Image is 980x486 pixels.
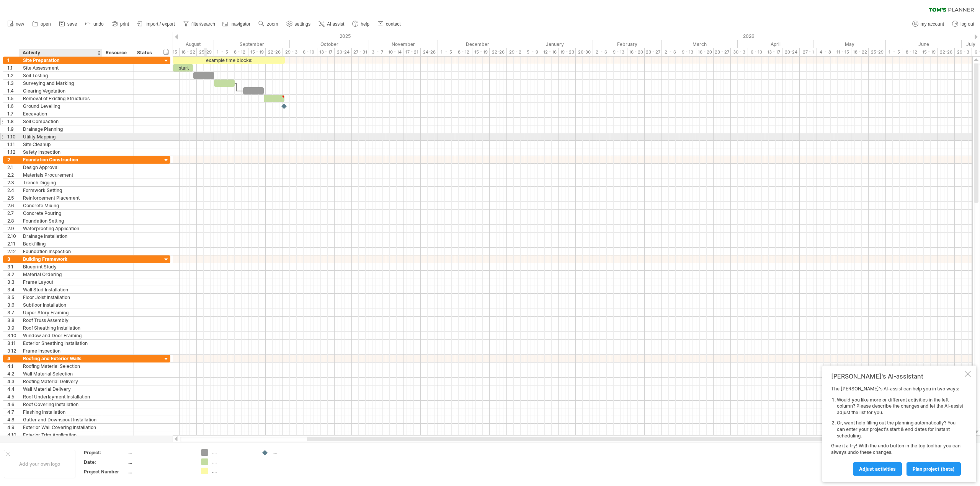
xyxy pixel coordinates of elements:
[610,48,627,56] div: 9 - 13
[7,401,19,408] div: 4.6
[7,102,19,110] div: 1.6
[248,48,266,56] div: 15 - 19
[23,324,98,332] div: Roof Sheathing Installation
[84,449,126,456] div: Project:
[662,48,679,56] div: 2 - 6
[23,225,98,232] div: Waterproofing Application
[7,232,19,240] div: 2.10
[765,48,782,56] div: 13 - 17
[23,286,98,293] div: Wall Stud Installation
[490,48,507,56] div: 22-26
[93,21,104,27] span: undo
[23,171,98,179] div: Materials Procurement
[23,80,98,87] div: Surveying and Marking
[7,210,19,217] div: 2.7
[23,393,98,400] div: Roof Underlayment Installation
[30,19,53,29] a: open
[23,431,98,439] div: Exterior Trim Application
[23,57,98,64] div: Site Preparation
[350,19,372,29] a: help
[127,468,192,475] div: ....
[266,48,283,56] div: 22-26
[267,21,278,27] span: zoom
[23,240,98,247] div: Backfilling
[145,21,175,27] span: import / export
[837,420,963,439] li: Or, want help filling out the planning automatically? You can enter your project's start & end da...
[23,156,98,163] div: Foundation Construction
[67,21,77,27] span: save
[7,110,19,117] div: 1.7
[23,416,98,423] div: Gutter and Downspout Installation
[23,301,98,309] div: Subfloor Installation
[831,372,963,380] div: [PERSON_NAME]'s AI-assistant
[645,48,662,56] div: 23 - 27
[23,294,98,301] div: Floor Joist Installation
[7,347,19,354] div: 3.12
[181,19,217,29] a: filter/search
[284,19,313,29] a: settings
[837,397,963,416] li: Would you like more or different activities in the left column? Please describe the changes and l...
[438,48,455,56] div: 1 - 5
[23,49,98,57] div: Activity
[7,286,19,293] div: 3.4
[127,449,192,456] div: ....
[23,370,98,377] div: Wall Material Selection
[421,48,438,56] div: 24-28
[110,19,131,29] a: print
[273,449,314,456] div: ....
[23,187,98,194] div: Formwork Setting
[57,19,79,29] a: save
[7,378,19,385] div: 4.3
[7,164,19,171] div: 2.1
[7,118,19,125] div: 1.8
[212,458,254,465] div: ....
[7,385,19,393] div: 4.4
[23,110,98,117] div: Excavation
[714,48,731,56] div: 23 - 27
[7,179,19,186] div: 2.3
[7,255,19,263] div: 3
[283,48,300,56] div: 29 - 3
[327,21,344,27] span: AI assist
[627,48,645,56] div: 16 - 20
[7,424,19,431] div: 4.9
[197,48,214,56] div: 25-29
[23,340,98,347] div: Exterior Sheathing Installation
[731,48,748,56] div: 30 - 3
[7,355,19,362] div: 4
[23,87,98,94] div: Clearing Vegetation
[472,48,490,56] div: 15 - 19
[23,248,98,255] div: Foundation Inspection
[7,133,19,140] div: 1.10
[7,87,19,94] div: 1.4
[7,141,19,148] div: 1.11
[231,48,248,56] div: 8 - 12
[23,355,98,362] div: Roofing and Exterior Walls
[517,40,593,48] div: January 2026
[369,40,438,48] div: November 2025
[7,171,19,179] div: 2.2
[23,118,98,125] div: Soil Compaction
[23,232,98,240] div: Drainage Installation
[886,40,962,48] div: June 2026
[7,95,19,102] div: 1.5
[859,466,896,472] span: Adjust activities
[137,49,154,57] div: Status
[7,317,19,324] div: 3.8
[938,48,955,56] div: 22-26
[4,450,75,478] div: Add your own logo
[7,362,19,370] div: 4.1
[142,40,214,48] div: August 2025
[7,187,19,194] div: 2.4
[23,317,98,324] div: Roof Truss Assembly
[7,194,19,202] div: 2.5
[317,19,346,29] a: AI assist
[524,48,541,56] div: 5 - 9
[191,21,215,27] span: filter/search
[212,468,254,474] div: ....
[361,21,369,27] span: help
[23,271,98,278] div: Material Ordering
[7,64,19,72] div: 1.1
[559,48,576,56] div: 19 - 23
[782,48,800,56] div: 20-24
